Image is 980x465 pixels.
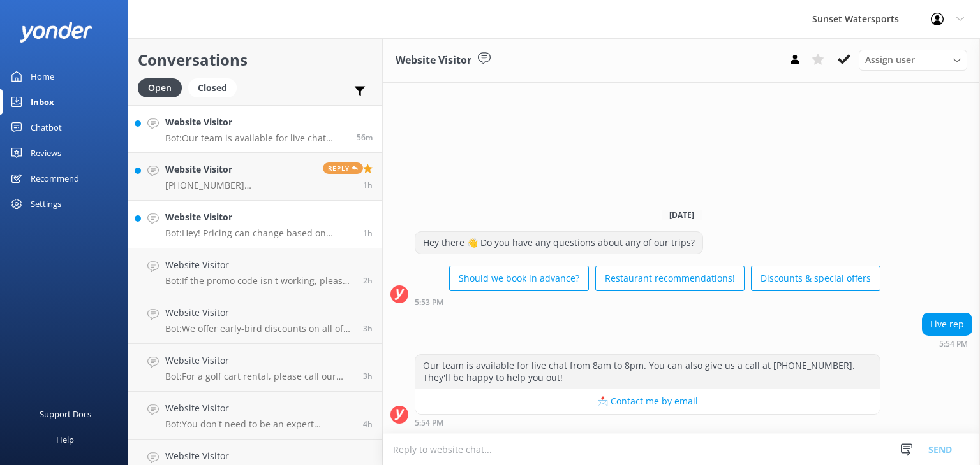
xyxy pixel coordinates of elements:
a: Website VisitorBot:You don't need to be an expert swimmer to enjoy our tours, but basic swimming ... [128,392,382,440]
div: Chatbot [31,115,62,140]
p: [PHONE_NUMBER] [PERSON_NAME] [165,180,313,191]
a: Website VisitorBot:We offer early-bird discounts on all of our morning trips! When you book direc... [128,296,382,344]
p: Bot: We offer early-bird discounts on all of our morning trips! When you book directly with us, w... [165,323,353,334]
div: Hey there 👋 Do you have any questions about any of our trips? [415,232,702,254]
a: Website VisitorBot:If the promo code isn't working, please contact the Sunset Watersports team at... [128,248,382,296]
div: Aug 31 2025 04:54pm (UTC -05:00) America/Cancun [922,339,972,348]
a: Website VisitorBot:Our team is available for live chat from 8am to 8pm. You can also give us a ca... [128,105,382,153]
p: Bot: You don't need to be an expert swimmer to enjoy our tours, but basic swimming ability is str... [165,418,353,430]
div: Aug 31 2025 04:53pm (UTC -05:00) America/Cancun [415,297,880,306]
img: yonder-white-logo.png [19,22,93,43]
div: Reviews [31,140,61,166]
h4: Website Visitor [165,449,353,463]
h4: Website Visitor [165,162,313,176]
div: Inbox [31,89,54,115]
p: Bot: Our team is available for live chat from 8am to 8pm. You can also give us a call at [PHONE_N... [165,132,347,144]
div: Our team is available for live chat from 8am to 8pm. You can also give us a call at [PHONE_NUMBER... [415,355,880,389]
button: Discounts & special offers [751,266,880,291]
h4: Website Visitor [165,258,353,272]
span: Aug 31 2025 03:06pm (UTC -05:00) America/Cancun [363,275,373,286]
span: Aug 31 2025 02:46pm (UTC -05:00) America/Cancun [363,371,373,382]
span: Aug 31 2025 04:04pm (UTC -05:00) America/Cancun [363,227,373,238]
p: Bot: If the promo code isn't working, please contact the Sunset Watersports team at [PHONE_NUMBER... [165,275,353,287]
span: [DATE] [662,210,702,220]
h4: Website Visitor [165,354,353,368]
div: Home [31,64,54,89]
a: Website VisitorBot:Hey! Pricing can change based on availability and seasonality, especially arou... [128,201,382,248]
button: Should we book in advance? [449,266,589,291]
span: Reply [323,162,363,174]
span: Assign user [865,53,915,67]
span: Aug 31 2025 02:49pm (UTC -05:00) America/Cancun [363,323,373,334]
div: Support Docs [40,401,91,427]
p: Bot: For a golf cart rental, please call our office at [PHONE_NUMBER] to make a reservation. It's... [165,371,353,382]
h3: Website Visitor [396,52,471,69]
h4: Website Visitor [165,306,353,320]
strong: 5:53 PM [415,299,443,306]
h4: Website Visitor [165,401,353,415]
strong: 5:54 PM [415,419,443,427]
div: Open [138,78,182,97]
button: 📩 Contact me by email [415,389,880,414]
div: Assign User [859,50,967,70]
span: Aug 31 2025 04:29pm (UTC -05:00) America/Cancun [363,180,373,190]
h2: Conversations [138,48,373,72]
button: Restaurant recommendations! [595,266,745,291]
span: Aug 31 2025 01:37pm (UTC -05:00) America/Cancun [363,418,373,429]
h4: Website Visitor [165,210,353,224]
div: Recommend [31,166,79,191]
a: Website Visitor[PHONE_NUMBER] [PERSON_NAME]Reply1h [128,153,382,201]
div: Aug 31 2025 04:54pm (UTC -05:00) America/Cancun [415,418,880,427]
a: Open [138,80,188,94]
strong: 5:54 PM [939,340,968,348]
p: Bot: Hey! Pricing can change based on availability and seasonality, especially around holiday wee... [165,227,353,239]
a: Closed [188,80,243,94]
div: Live rep [923,313,972,335]
h4: Website Visitor [165,115,347,129]
a: Website VisitorBot:For a golf cart rental, please call our office at [PHONE_NUMBER] to make a res... [128,344,382,392]
div: Settings [31,191,61,217]
div: Help [56,427,74,452]
span: Aug 31 2025 04:54pm (UTC -05:00) America/Cancun [357,132,373,143]
div: Closed [188,78,237,97]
